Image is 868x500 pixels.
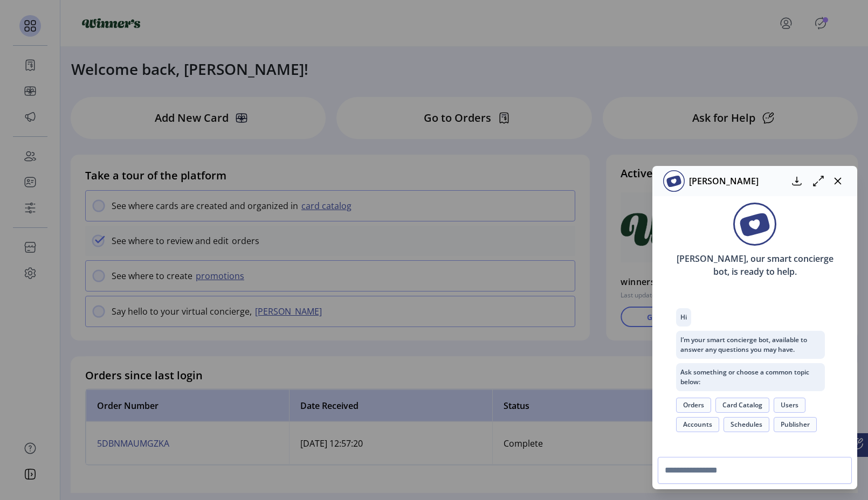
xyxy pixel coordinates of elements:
button: Orders [676,398,711,413]
button: Schedules [724,417,769,432]
p: [PERSON_NAME] [685,175,759,188]
button: Accounts [676,417,719,432]
p: Ask something or choose a common topic below: [676,363,825,391]
button: Publisher [774,417,817,432]
p: I’m your smart concierge bot, available to answer any questions you may have. [676,331,825,359]
button: Card Catalog [715,398,769,413]
button: Users [774,398,805,413]
p: [PERSON_NAME], our smart concierge bot, is ready to help. [659,246,851,284]
p: Hi [676,308,691,327]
